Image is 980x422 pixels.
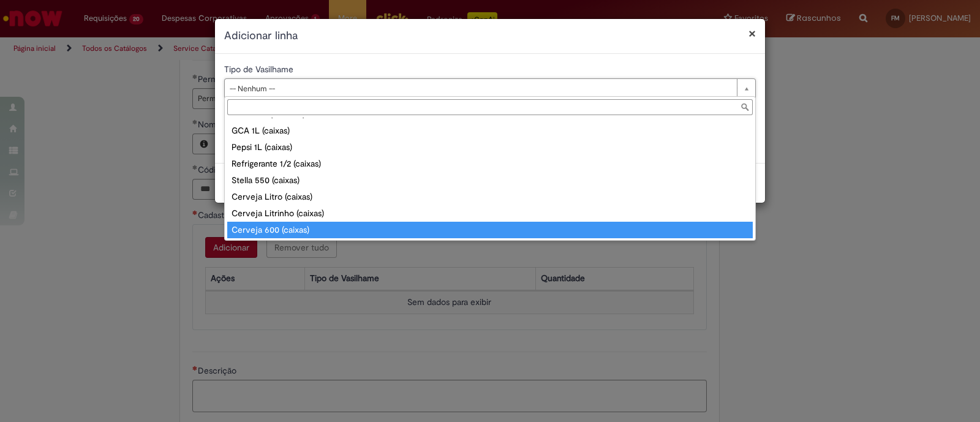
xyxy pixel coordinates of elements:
[225,118,755,240] ul: Tipo de Vasilhame
[227,139,753,156] div: Pepsi 1L (caixas)
[227,205,753,222] div: Cerveja Litrinho (caixas)
[227,222,753,238] div: Cerveja 600 (caixas)
[227,189,753,205] div: Cerveja Litro (caixas)
[227,156,753,172] div: Refrigerante 1/2 (caixas)
[227,172,753,189] div: Stella 550 (caixas)
[227,122,753,139] div: GCA 1L (caixas)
